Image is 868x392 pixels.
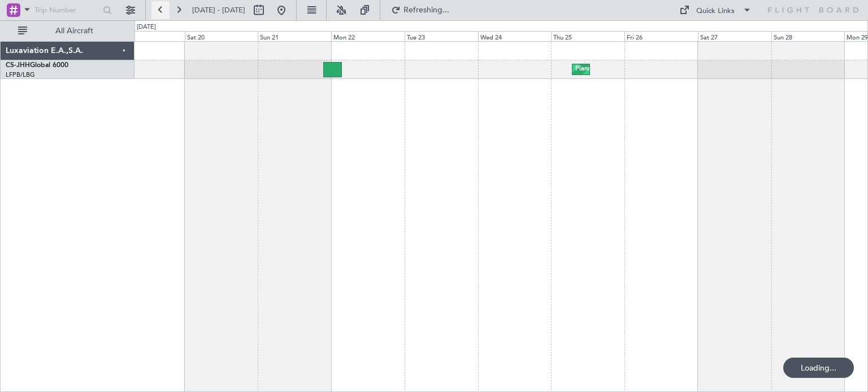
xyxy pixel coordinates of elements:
[698,31,771,41] div: Sat 27
[783,358,854,378] div: Loading...
[331,31,405,41] div: Mon 22
[575,61,753,78] div: Planned Maint [GEOGRAPHIC_DATA] ([GEOGRAPHIC_DATA])
[185,31,258,41] div: Sat 20
[6,62,68,69] a: CS-JHHGlobal 6000
[34,2,99,19] input: Trip Number
[771,31,845,41] div: Sun 28
[696,6,735,17] div: Quick Links
[6,71,35,79] a: LFPB/LBG
[405,31,478,41] div: Tue 23
[386,1,454,19] button: Refreshing...
[674,1,757,19] button: Quick Links
[403,6,450,14] span: Refreshing...
[478,31,552,41] div: Wed 24
[192,5,245,15] span: [DATE] - [DATE]
[111,31,185,41] div: Fri 19
[258,31,331,41] div: Sun 21
[137,23,156,32] div: [DATE]
[12,22,123,40] button: All Aircraft
[551,31,624,41] div: Thu 25
[624,31,698,41] div: Fri 26
[6,62,30,69] span: CS-JHH
[29,27,119,35] span: All Aircraft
